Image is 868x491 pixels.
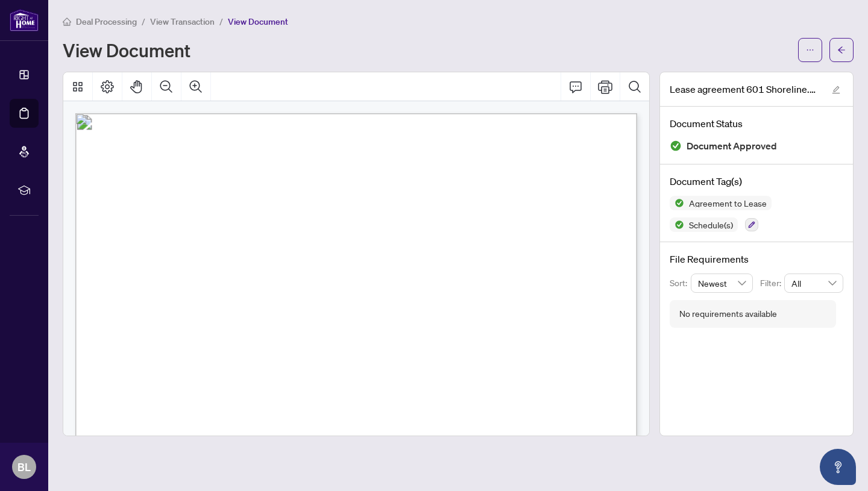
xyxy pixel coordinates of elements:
[670,252,843,266] h4: File Requirements
[806,46,814,54] span: ellipsis
[142,14,145,28] li: /
[837,46,846,54] span: arrow-left
[684,199,772,207] span: Agreement to Lease
[670,174,843,189] h4: Document Tag(s)
[76,16,137,27] span: Deal Processing
[832,86,840,94] span: edit
[679,307,777,321] div: No requirements available
[791,274,836,292] span: All
[670,82,820,96] span: Lease agreement 601 Shoreline.pdf
[63,17,71,26] span: home
[670,217,684,232] img: Status Icon
[687,138,777,154] span: Document Approved
[670,277,691,290] p: Sort:
[228,16,288,27] span: View Document
[10,9,39,31] img: logo
[684,220,738,229] span: Schedule(s)
[17,458,31,475] span: BL
[670,116,843,131] h4: Document Status
[670,196,684,210] img: Status Icon
[219,14,223,28] li: /
[698,274,746,292] span: Newest
[760,277,784,290] p: Filter:
[150,16,215,27] span: View Transaction
[63,40,190,60] h1: View Document
[820,449,856,485] button: Open asap
[670,140,682,152] img: Document Status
